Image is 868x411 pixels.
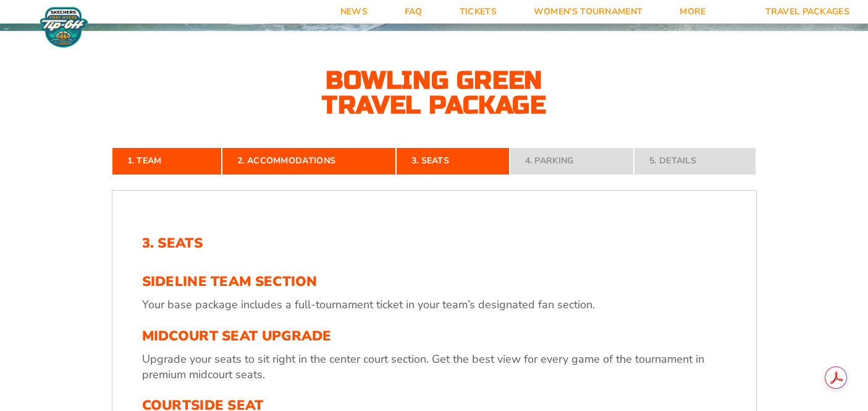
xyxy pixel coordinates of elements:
[142,274,727,290] h3: SIDELINE TEAM SECTION
[142,235,727,251] h2: 3. Seats
[298,68,570,118] h2: Bowling Green Travel Package
[112,147,222,175] a: 1. Team
[142,328,727,344] h3: MIDCOURT SEAT UPGRADE
[142,352,727,383] p: Upgrade your seats to sit right in the center court section. Get the best view for every game of ...
[37,6,91,48] img: Fort Myers Tip-Off
[222,147,396,175] a: 2. Accommodations
[142,297,727,313] p: Your base package includes a full-tournament ticket in your team’s designated fan section.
